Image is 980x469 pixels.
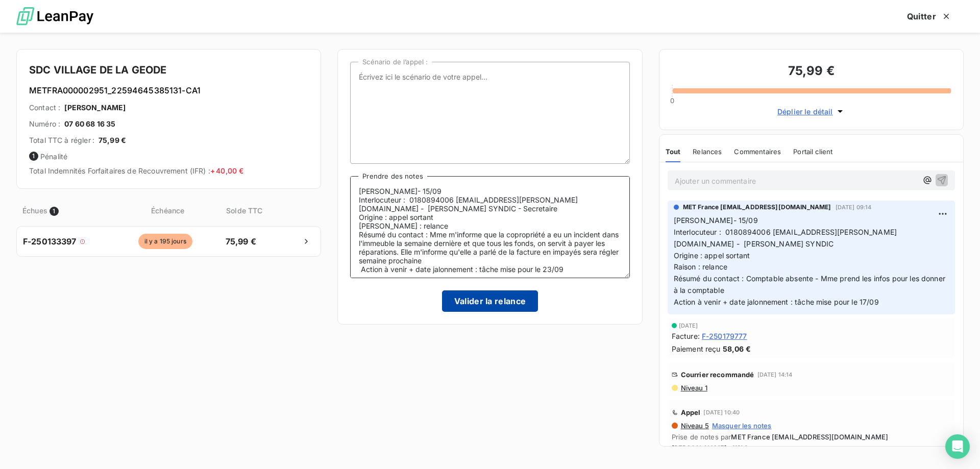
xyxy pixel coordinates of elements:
span: F-250179777 [702,331,747,341]
span: Raison : relance [674,262,727,271]
span: [PERSON_NAME]- 15/09 [674,216,758,225]
span: Déplier le détail [777,106,833,117]
span: 0 [670,96,674,105]
span: [PERSON_NAME] [64,103,126,113]
span: [DATE] [679,323,698,329]
span: Masquer les notes [712,422,772,430]
span: Tout [666,147,681,156]
span: [DATE] 10:40 [703,409,740,415]
span: Commentaires [734,147,781,156]
span: 1 [50,207,59,216]
span: 58,06 € [723,343,751,354]
textarea: [PERSON_NAME]- 15/09 Interlocuteur : 0180894006 [EMAIL_ADDRESS][PERSON_NAME][DOMAIN_NAME] - [PERS... [350,176,629,278]
span: Total Indemnités Forfaitaires de Recouvrement (IFR) : [29,166,243,175]
div: Open Intercom Messenger [945,434,970,459]
span: Contact : [29,103,60,113]
span: 75,99 € [214,235,267,248]
span: MET France [EMAIL_ADDRESS][DOMAIN_NAME] [683,203,831,212]
img: logo LeanPay [16,3,93,31]
span: Action à venir + date jalonnement : tâche mise pour le 17/09 [674,298,879,306]
h3: 75,99 € [672,62,951,82]
span: Origine : appel sortant [674,251,750,260]
span: Relances [693,147,722,156]
span: Interlocuteur : 0180894006 [EMAIL_ADDRESS][PERSON_NAME][DOMAIN_NAME] - [PERSON_NAME] SYNDIC [674,228,897,248]
span: Niveau 5 [680,422,709,430]
span: Niveau 1 [680,384,707,392]
span: Pénalité [29,152,308,162]
span: [DATE] 14:14 [757,372,793,378]
button: Déplier le détail [774,106,848,117]
span: Portail client [793,147,832,156]
span: il y a 195 jours [138,234,192,249]
span: + 40,00 € [210,166,243,175]
span: Appel [681,408,701,416]
span: Résumé du contact : Comptable absente - Mme prend les infos pour les donner à la comptable [674,274,947,294]
span: [DATE] 09:14 [836,204,872,210]
span: 75,99 € [99,135,126,145]
button: Quitter [895,6,964,27]
span: F-250133397 [23,235,77,248]
h6: METFRA000002951_22594645385131-CA1 [29,84,308,96]
span: 07 60 68 16 35 [64,119,115,129]
span: Solde TTC [217,205,271,216]
span: 1 [29,152,38,161]
span: Courrier recommandé [681,371,754,379]
span: Numéro : [29,119,60,129]
button: Valider la relance [442,290,538,312]
span: Facture : [672,331,700,341]
span: Total TTC à régler : [29,135,94,145]
h4: SDC VILLAGE DE LA GEODE [29,62,308,78]
span: Prise de notes par [672,433,951,441]
span: Échéance [120,205,215,216]
span: Paiement reçu [672,343,721,354]
span: MET France [EMAIL_ADDRESS][DOMAIN_NAME] [731,433,888,441]
span: Échues [22,205,47,216]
